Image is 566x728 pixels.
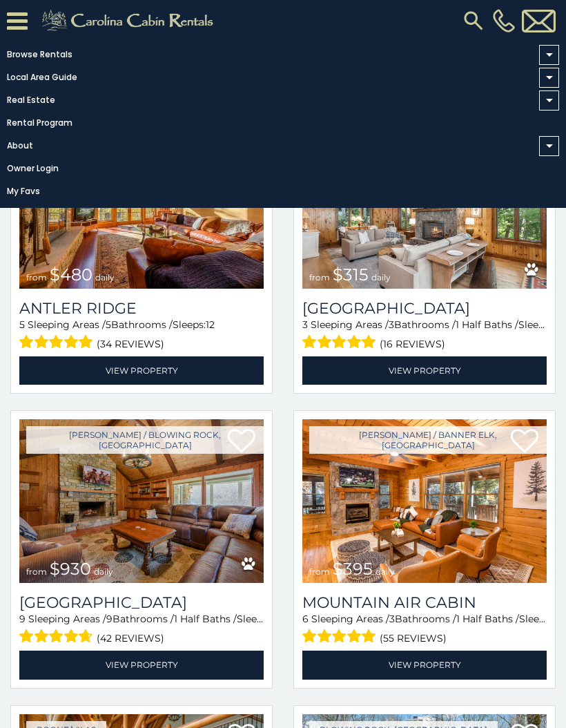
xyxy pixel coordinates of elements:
img: Mountain Air Cabin [302,419,547,583]
span: from [309,566,330,577]
span: (55 reviews) [380,629,447,647]
span: 3 [389,318,394,331]
a: [PERSON_NAME] / Banner Elk, [GEOGRAPHIC_DATA] [309,426,547,454]
span: 9 [19,613,26,625]
a: Appalachian Mountain Lodge from $930 daily [19,419,264,583]
a: View Property [302,356,547,385]
a: View Property [19,356,264,385]
span: 3 [389,613,395,625]
span: (16 reviews) [380,335,445,353]
span: $395 [333,559,373,579]
span: $480 [50,265,92,285]
a: Antler Ridge [19,299,264,318]
span: from [26,272,47,282]
span: from [26,566,47,577]
div: Sleeping Areas / Bathrooms / Sleeps: [302,612,547,647]
span: daily [371,272,391,282]
a: View Property [302,651,547,679]
span: 5 [106,318,111,331]
h3: Appalachian Mountain Lodge [19,593,264,612]
span: 1 Half Baths / [456,613,519,625]
span: 3 [302,318,308,331]
span: (42 reviews) [97,629,164,647]
span: daily [375,566,395,577]
img: Appalachian Mountain Lodge [19,419,264,583]
span: $315 [333,265,369,285]
div: Sleeping Areas / Bathrooms / Sleeps: [302,318,547,353]
span: $930 [50,559,91,579]
a: Mountain Air Cabin from $395 daily [302,419,547,583]
span: 1 Half Baths / [456,318,518,331]
span: from [309,272,330,282]
span: daily [95,272,115,282]
a: [GEOGRAPHIC_DATA] [302,299,547,318]
span: 12 [206,318,215,331]
span: (34 reviews) [97,335,164,353]
span: 6 [302,613,309,625]
a: [GEOGRAPHIC_DATA] [19,593,264,612]
h3: Chimney Island [302,299,547,318]
img: Khaki-logo.png [35,7,225,35]
a: [PHONE_NUMBER] [489,9,518,32]
a: [PERSON_NAME] / Blowing Rock, [GEOGRAPHIC_DATA] [26,426,264,454]
span: 5 [19,318,25,331]
span: daily [94,566,113,577]
a: View Property [19,651,264,679]
a: Mountain Air Cabin [302,593,547,612]
div: Sleeping Areas / Bathrooms / Sleeps: [19,612,264,647]
span: 1 Half Baths / [174,613,237,625]
img: search-regular.svg [461,8,486,33]
div: Sleeping Areas / Bathrooms / Sleeps: [19,318,264,353]
span: 9 [106,613,113,625]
